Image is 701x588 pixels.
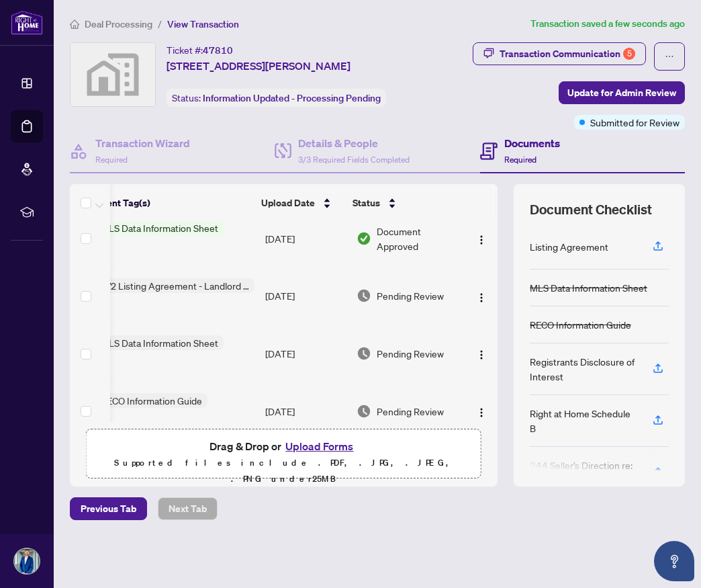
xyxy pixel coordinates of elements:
[476,292,487,303] img: Logo
[70,497,147,520] button: Previous Tab
[357,346,371,361] img: Document Status
[95,335,224,350] span: MLS Data Information Sheet
[347,184,461,222] th: Status
[559,81,685,104] button: Update for Admin Review
[567,82,676,103] span: Update for Admin Review
[476,407,487,418] img: Logo
[590,115,680,130] span: Submitted for Review
[504,155,536,165] span: Required
[14,548,40,574] img: Profile Icon
[281,437,357,455] button: Upload Forms
[95,278,254,293] span: 272 Listing Agreement - Landlord Designated Representation Agreement Authority to Offer for Lease
[357,288,371,303] img: Document Status
[298,155,410,165] span: 3/3 Required Fields Completed
[476,349,487,360] img: Logo
[260,325,351,382] td: [DATE]
[167,42,233,58] div: Ticket #:
[81,335,224,372] button: Status IconMLS Data Information Sheet
[530,16,685,32] article: Transaction saved a few seconds ago
[11,10,43,35] img: logo
[473,42,646,65] button: Transaction Communication5
[471,343,492,364] button: Logo
[70,19,79,29] span: home
[500,43,635,65] div: Transaction Communication
[530,354,637,384] div: Registrants Disclosure of Interest
[530,406,637,435] div: Right at Home Schedule B
[377,224,460,253] span: Document Approved
[203,92,381,104] span: Information Updated - Processing Pending
[471,228,492,249] button: Logo
[530,280,647,295] div: MLS Data Information Sheet
[95,393,207,408] span: RECO Information Guide
[623,48,635,60] div: 5
[87,429,481,495] span: Drag & Drop orUpload FormsSupported files include .PDF, .JPG, .JPEG, .PNG under25MB
[504,135,560,151] h4: Documents
[260,210,351,267] td: [DATE]
[95,455,473,487] p: Supported files include .PDF, .JPG, .JPEG, .PNG under 25 MB
[530,239,608,254] div: Listing Agreement
[260,382,351,440] td: [DATE]
[95,135,190,151] h4: Transaction Wizard
[167,89,386,107] div: Status:
[203,44,233,56] span: 47810
[71,184,256,222] th: Document Tag(s)
[471,401,492,422] button: Logo
[530,200,652,219] span: Document Checklist
[158,497,218,520] button: Next Tab
[167,58,350,74] span: [STREET_ADDRESS][PERSON_NAME]
[256,184,347,222] th: Upload Date
[471,285,492,306] button: Logo
[654,541,694,581] button: Open asap
[71,43,155,106] img: svg%3e
[158,16,162,32] li: /
[261,196,315,210] span: Upload Date
[81,278,254,314] button: Status Icon272 Listing Agreement - Landlord Designated Representation Agreement Authority to Offe...
[357,404,371,419] img: Document Status
[95,155,128,165] span: Required
[260,267,351,325] td: [DATE]
[209,437,357,455] span: Drag & Drop or
[476,235,487,245] img: Logo
[377,404,444,419] span: Pending Review
[81,498,136,519] span: Previous Tab
[85,18,152,30] span: Deal Processing
[353,196,380,210] span: Status
[298,135,410,151] h4: Details & People
[665,52,674,61] span: ellipsis
[95,220,224,235] span: MLS Data Information Sheet
[81,393,207,429] button: Status IconRECO Information Guide
[530,317,631,332] div: RECO Information Guide
[377,346,444,361] span: Pending Review
[81,220,224,257] button: Status IconMLS Data Information Sheet
[167,18,239,30] span: View Transaction
[357,231,371,246] img: Document Status
[377,288,444,303] span: Pending Review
